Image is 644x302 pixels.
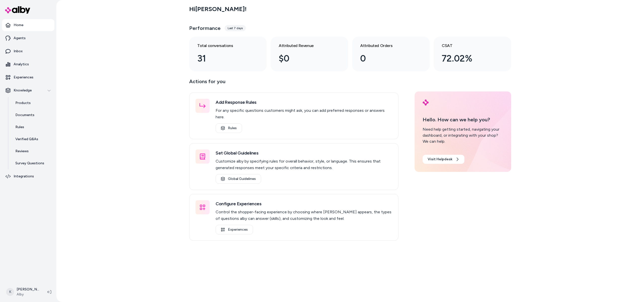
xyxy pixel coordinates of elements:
[14,36,26,41] p: Agents
[216,209,392,222] p: Control the shopper-facing experience by choosing where [PERSON_NAME] appears, the types of quest...
[2,58,54,70] a: Analytics
[10,121,54,133] a: Rules
[352,37,430,71] a: Attributed Orders 0
[2,170,54,182] a: Integrations
[14,49,23,54] p: Inbox
[197,52,251,65] div: 31
[15,100,31,106] p: Products
[2,32,54,44] a: Agents
[2,45,54,57] a: Inbox
[15,137,38,142] p: Verified Q&As
[216,158,392,171] p: Customize alby by specifying rules for overall behavior, style, or language. This ensures that ge...
[197,43,251,49] h3: Total conversations
[216,200,392,207] h3: Configure Experiences
[15,149,29,154] p: Reviews
[14,62,29,67] p: Analytics
[17,292,39,297] span: Alby
[14,75,33,80] p: Experiences
[216,225,253,234] a: Experiences
[14,174,34,179] p: Integrations
[14,23,23,28] p: Home
[6,288,14,296] span: K
[2,71,54,83] a: Experiences
[442,52,495,65] div: 72.02%
[423,99,429,106] img: alby Logo
[189,5,247,13] h2: Hi [PERSON_NAME] !
[15,113,34,118] p: Documents
[423,116,503,123] p: Hello. How can we help you?
[216,149,392,157] h3: Set Global Guidelines
[10,157,54,169] a: Survey Questions
[216,174,261,184] a: Global Guidelines
[14,88,32,93] p: Knowledge
[10,97,54,109] a: Products
[15,161,44,166] p: Survey Questions
[10,145,54,157] a: Reviews
[216,99,392,106] h3: Add Response Rules
[3,284,43,300] button: K[PERSON_NAME]Alby
[434,37,511,71] a: CSAT 72.02%
[216,107,392,120] p: For any specific questions customers might ask, you can add preferred responses or answers here.
[189,77,398,89] p: Actions for you
[2,19,54,31] a: Home
[423,155,464,164] a: Visit Helpdesk
[216,123,242,133] a: Rules
[279,52,332,65] div: $0
[10,109,54,121] a: Documents
[423,126,503,144] div: Need help getting started, navigating your dashboard, or integrating with your shop? We can help.
[17,287,39,292] p: [PERSON_NAME]
[189,25,221,32] h3: Performance
[225,25,246,31] div: Last 7 days
[271,37,348,71] a: Attributed Revenue $0
[2,84,54,96] button: Knowledge
[360,52,414,65] div: 0
[442,43,495,49] h3: CSAT
[279,43,332,49] h3: Attributed Revenue
[5,6,30,14] img: alby Logo
[360,43,414,49] h3: Attributed Orders
[10,133,54,145] a: Verified Q&As
[15,125,24,130] p: Rules
[189,37,267,71] a: Total conversations 31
